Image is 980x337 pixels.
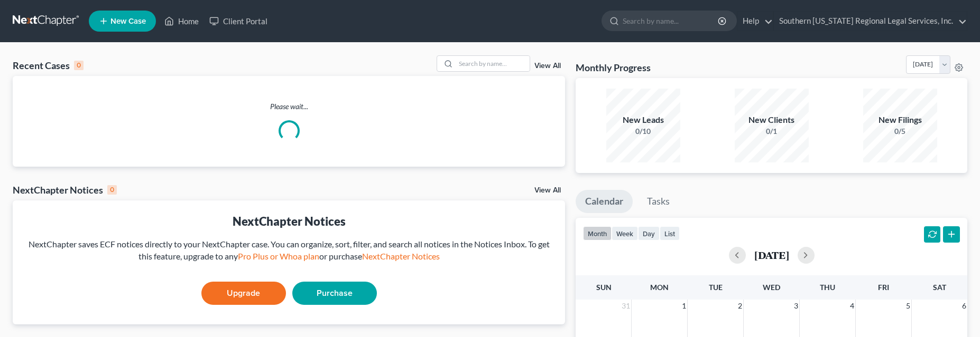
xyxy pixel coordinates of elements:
[637,190,679,213] a: Tasks
[201,282,286,305] a: Upgrade
[863,126,937,137] div: 0/5
[638,226,660,240] button: day
[204,12,273,31] a: Client Portal
[583,226,612,240] button: month
[292,282,377,305] a: Purchase
[820,283,835,292] span: Thu
[13,101,565,112] p: Please wait...
[905,300,911,312] span: 5
[735,114,809,126] div: New Clients
[606,114,680,126] div: New Leads
[849,300,855,312] span: 4
[650,283,669,292] span: Mon
[596,283,612,292] span: Sun
[21,238,557,263] div: NextChapter saves ECF notices directly to your NextChapter case. You can organize, sort, filter, ...
[576,61,651,74] h3: Monthly Progress
[107,185,117,195] div: 0
[754,249,789,261] h2: [DATE]
[74,61,84,70] div: 0
[159,12,204,31] a: Home
[709,283,723,292] span: Tue
[238,251,319,261] a: Pro Plus or Whoa plan
[110,17,146,25] span: New Case
[13,184,117,196] div: NextChapter Notices
[534,62,561,70] a: View All
[534,187,561,194] a: View All
[737,12,773,31] a: Help
[623,11,719,31] input: Search by name...
[681,300,687,312] span: 1
[21,213,557,229] div: NextChapter Notices
[961,300,967,312] span: 6
[737,300,743,312] span: 2
[763,283,780,292] span: Wed
[660,226,680,240] button: list
[878,283,889,292] span: Fri
[606,126,680,137] div: 0/10
[456,56,530,71] input: Search by name...
[735,126,809,137] div: 0/1
[362,251,440,261] a: NextChapter Notices
[612,226,638,240] button: week
[576,190,633,213] a: Calendar
[13,59,84,72] div: Recent Cases
[774,12,967,31] a: Southern [US_STATE] Regional Legal Services, Inc.
[621,300,631,312] span: 31
[793,300,799,312] span: 3
[933,283,946,292] span: Sat
[863,114,937,126] div: New Filings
